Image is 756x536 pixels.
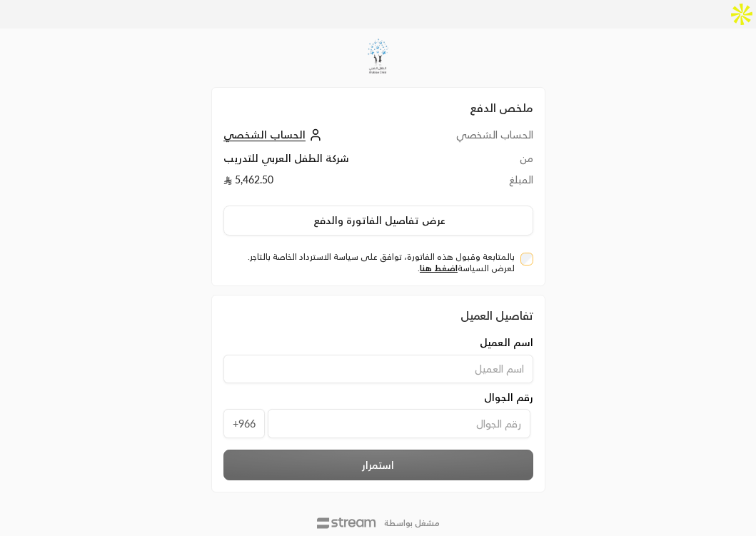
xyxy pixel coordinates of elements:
span: +966 [223,409,265,438]
input: اسم العميل [223,355,533,383]
h2: ملخص الدفع [223,99,533,116]
span: اسم العميل [480,335,533,350]
a: الحساب الشخصي [223,128,326,141]
td: الحساب الشخصي [415,128,533,151]
td: المبلغ [415,173,533,194]
span: الحساب الشخصي [223,128,306,141]
p: مشغل بواسطة [384,517,440,529]
span: رقم الجوال [484,390,533,405]
td: من [415,151,533,173]
img: Company Logo [359,37,398,76]
td: شركة الطفل العربي للتدريب [223,151,415,173]
label: بالمتابعة وقبول هذه الفاتورة، توافق على سياسة الاسترداد الخاصة بالتاجر. لعرض السياسة . [229,251,515,274]
td: 5,462.50 [223,173,415,194]
input: رقم الجوال [268,409,530,438]
a: اضغط هنا [420,263,458,273]
button: عرض تفاصيل الفاتورة والدفع [223,206,533,236]
div: تفاصيل العميل [223,307,533,324]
